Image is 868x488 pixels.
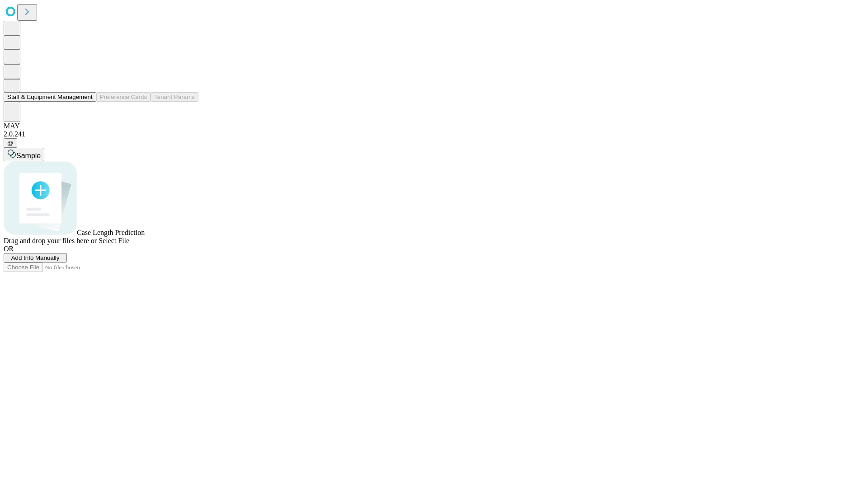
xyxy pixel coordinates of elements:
div: MAY [4,122,864,130]
span: Drag and drop your files here or [4,237,97,244]
button: @ [4,138,17,148]
button: Preference Cards [96,92,151,102]
span: Add Info Manually [11,254,60,261]
button: Tenant Params [151,92,198,102]
span: OR [4,245,14,253]
span: Select File [99,237,129,244]
span: Sample [16,152,41,160]
span: Case Length Prediction [77,229,145,236]
div: 2.0.241 [4,130,864,138]
button: Add Info Manually [4,253,67,263]
span: @ [7,140,14,146]
button: Sample [4,148,44,161]
button: Staff & Equipment Management [4,92,96,102]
